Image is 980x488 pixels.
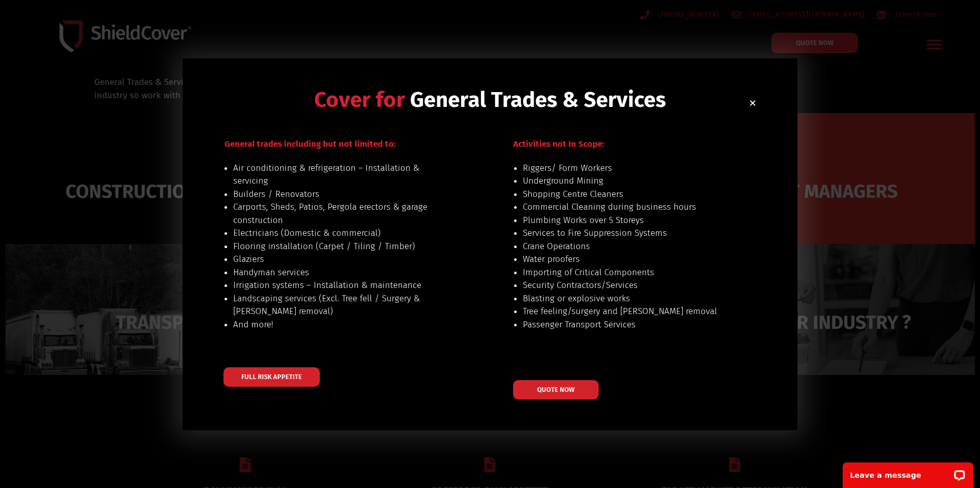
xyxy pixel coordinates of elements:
li: Commercial Cleaning during business hours [523,201,737,214]
span: Cover for [314,87,405,113]
li: Underground Mining [523,174,737,188]
a: QUOTE NOW [513,380,599,400]
li: Builders / Renovators [233,188,447,201]
li: And more! [233,318,447,331]
li: Landscaping services (Excl. Tree fell / Surgery & [PERSON_NAME] removal) [233,292,447,318]
li: Riggers/ Form Workers [523,162,737,175]
span: General trades including but not limited to: [224,139,396,149]
span: FULL RISK APPETITE [241,373,302,380]
li: Security Contractors/Services [523,279,737,292]
li: Electricians (Domestic & commercial) [233,227,447,240]
li: Handyman services [233,266,447,279]
li: Plumbing Works over 5 Storeys [523,214,737,227]
span: General Trades & Services [410,87,666,113]
li: Flooring installation (Carpet / Tiling / Timber) [233,240,447,253]
li: Services to Fire Suppression Systems [523,227,737,240]
li: Glaziers [233,253,447,266]
li: Passenger Transport Services [523,318,737,331]
li: Blasting or explosive works [523,292,737,305]
li: Importing of Critical Components [523,266,737,279]
a: Close [749,99,757,107]
li: Shopping Centre Cleaners [523,188,737,201]
a: FULL RISK APPETITE [223,367,320,387]
li: Crane Operations [523,240,737,253]
li: Water proofers [523,253,737,266]
span: QUOTE NOW [537,386,575,393]
iframe: LiveChat chat widget [836,456,980,488]
li: Irrigation systems – Installation & maintenance [233,279,447,292]
li: Tree feeling/surgery and [PERSON_NAME] removal [523,305,737,318]
li: Air conditioning & refrigeration – Installation & servicing [233,162,447,188]
li: Carports, Sheds, Patios, Pergola erectors & garage construction [233,201,447,227]
span: Activities not In Scope: [513,139,604,149]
